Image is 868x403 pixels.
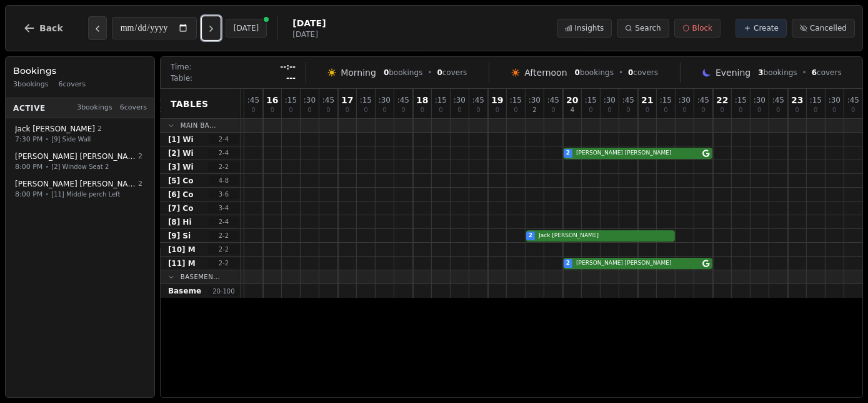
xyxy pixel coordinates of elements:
[168,135,194,145] span: [1] Wi
[209,287,239,296] span: 20 - 100
[346,107,349,113] span: 0
[209,135,239,144] span: 2 - 4
[812,68,817,77] span: 6
[8,120,152,149] button: Jack [PERSON_NAME]27:30 PM•[9] Side Wall
[382,107,386,113] span: 0
[757,107,761,113] span: 0
[209,245,239,254] span: 2 - 2
[209,162,239,171] span: 2 - 2
[209,190,239,199] span: 3 - 6
[171,62,191,72] span: Time:
[77,103,112,113] span: 3 bookings
[697,96,709,104] span: : 45
[532,107,536,113] span: 2
[536,232,672,240] span: Jack [PERSON_NAME]
[209,176,239,185] span: 4 - 8
[286,73,296,83] span: ---
[397,96,409,104] span: : 45
[202,16,221,40] button: Next day
[379,96,391,104] span: : 30
[510,96,522,104] span: : 15
[619,68,623,78] span: •
[566,259,570,268] span: 2
[168,148,194,158] span: [2] Wi
[435,96,447,104] span: : 15
[585,96,597,104] span: : 15
[851,107,855,113] span: 0
[491,96,503,105] span: 19
[829,96,841,104] span: : 30
[341,96,353,105] span: 17
[628,68,633,77] span: 0
[384,68,389,77] span: 0
[679,96,691,104] span: : 30
[716,66,751,79] span: Evening
[754,96,766,104] span: : 30
[646,107,649,113] span: 0
[772,96,784,104] span: : 45
[15,189,42,200] span: 8:00 PM
[796,107,799,113] span: 0
[8,175,152,204] button: [PERSON_NAME] [PERSON_NAME]28:00 PM•[11] Middle perch Left
[171,73,192,83] span: Table:
[791,96,803,105] span: 23
[168,176,194,186] span: [5] Co
[209,148,239,158] span: 2 - 4
[802,68,807,78] span: •
[13,103,46,113] span: Active
[754,23,779,33] span: Create
[45,190,49,199] span: •
[168,190,194,200] span: [6] Co
[322,96,334,104] span: : 45
[736,19,787,38] button: Create
[51,190,120,199] span: [11] Middle perch Left
[181,121,216,130] span: Main Ba...
[792,19,855,38] button: Cancelled
[384,68,422,78] span: bookings
[571,107,574,113] span: 4
[575,68,580,77] span: 0
[51,162,109,171] span: [2] Window Seat 2
[13,79,49,90] span: 3 bookings
[307,107,311,113] span: 0
[628,68,658,78] span: covers
[266,96,278,105] span: 16
[209,231,239,240] span: 2 - 2
[15,179,136,189] span: [PERSON_NAME] [PERSON_NAME]
[97,124,102,135] span: 2
[168,231,191,241] span: [9] Si
[721,107,724,113] span: 0
[524,66,567,79] span: Afternoon
[716,96,728,105] span: 22
[622,96,634,104] span: : 45
[660,96,672,104] span: : 15
[832,107,836,113] span: 0
[566,96,578,105] span: 20
[168,217,192,227] span: [8] Hi
[341,66,376,79] span: Morning
[360,96,372,104] span: : 15
[88,16,107,40] button: Previous day
[437,68,442,77] span: 0
[514,107,517,113] span: 0
[304,96,316,104] span: : 30
[168,258,196,268] span: [11] M
[439,107,442,113] span: 0
[496,107,499,113] span: 0
[51,135,91,144] span: [9] Side Wall
[421,107,424,113] span: 0
[138,151,142,162] span: 2
[604,96,616,104] span: : 30
[758,68,797,78] span: bookings
[45,135,49,144] span: •
[702,260,710,267] svg: Google booking
[847,96,859,104] span: : 45
[271,107,274,113] span: 0
[575,68,614,78] span: bookings
[574,149,701,158] span: [PERSON_NAME] [PERSON_NAME]
[454,96,466,104] span: : 30
[739,107,742,113] span: 0
[138,179,142,190] span: 2
[437,68,467,78] span: covers
[326,107,330,113] span: 0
